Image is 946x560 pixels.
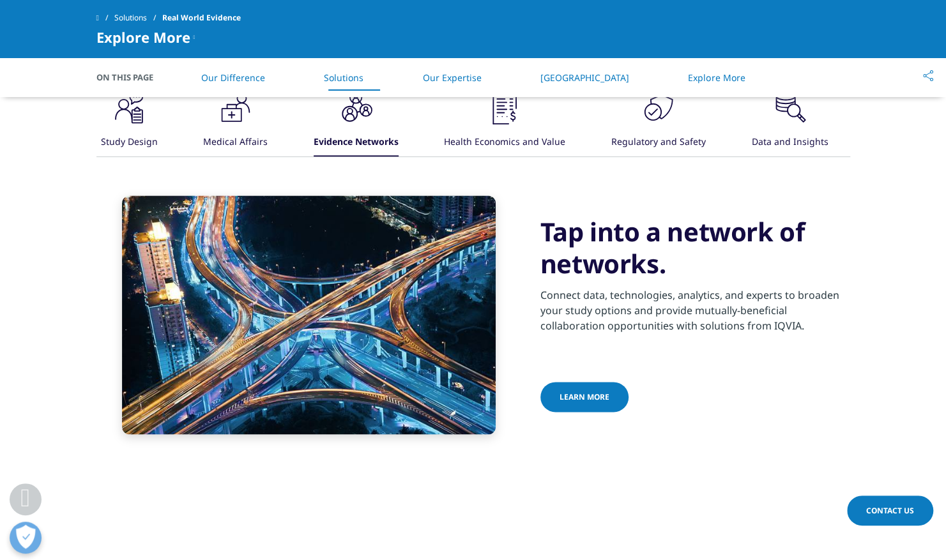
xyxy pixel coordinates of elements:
[560,391,609,402] span: Learn more
[96,29,190,45] span: Explore More
[866,505,914,516] span: Contact Us
[324,72,363,84] a: Solutions
[688,72,745,84] a: Explore More
[444,129,565,156] div: Health Economics and Value
[847,496,933,526] a: Contact Us
[611,129,706,156] div: Regulatory and Safety
[10,522,42,554] button: Open Preferences
[99,88,158,156] button: Study Design
[101,129,158,156] div: Study Design
[540,287,850,340] p: Connect data, technologies, analytics, and experts to broaden your study options and provide mutu...
[162,6,241,29] span: Real World Evidence
[422,72,481,84] a: Our Expertise
[122,195,496,434] img: aerial view of Shanghai's highway at night
[749,88,828,156] button: Data and Insights
[201,88,268,156] button: Medical Affairs
[540,72,629,84] a: [GEOGRAPHIC_DATA]
[96,71,167,84] span: On This Page
[609,88,706,156] button: Regulatory and Safety
[114,6,162,29] a: Solutions
[751,129,828,156] div: Data and Insights
[203,129,268,156] div: Medical Affairs
[201,72,265,84] a: Our Difference
[540,381,629,411] a: Learn more
[312,88,399,156] button: Evidence Networks
[314,129,399,156] div: Evidence Networks
[540,215,850,279] h3: Tap into a network of networks.
[442,88,565,156] button: Health Economics and Value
